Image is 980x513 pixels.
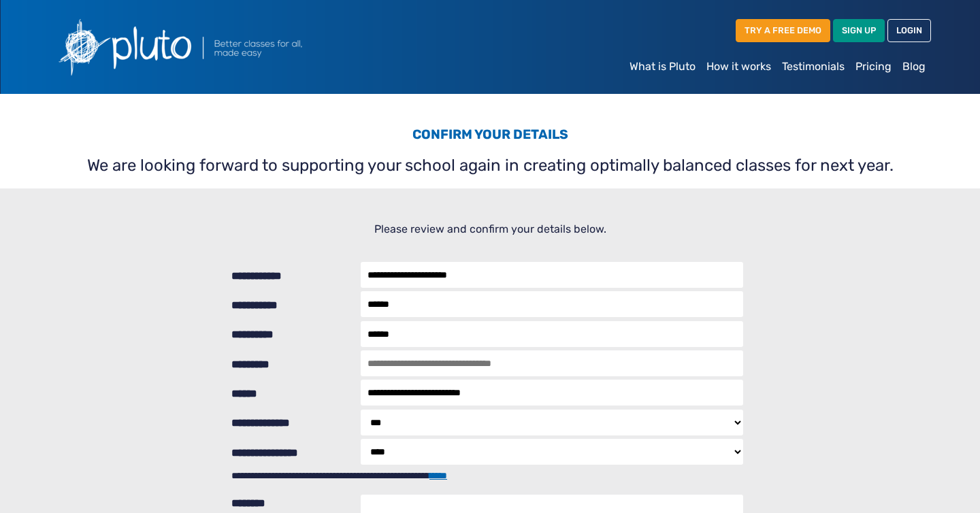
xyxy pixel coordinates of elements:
[701,53,777,80] a: How it works
[850,53,897,80] a: Pricing
[887,19,931,42] a: LOGIN
[624,53,701,80] a: What is Pluto
[49,11,376,83] img: Pluto logo with the text Better classes for all, made easy
[57,221,923,237] p: Please review and confirm your details below.
[57,153,923,178] p: We are looking forward to supporting your school again in creating optimally balanced classes for...
[833,19,885,42] a: SIGN UP
[57,127,923,148] h3: Confirm your details
[736,19,830,42] a: TRY A FREE DEMO
[897,53,931,80] a: Blog
[777,53,850,80] a: Testimonials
